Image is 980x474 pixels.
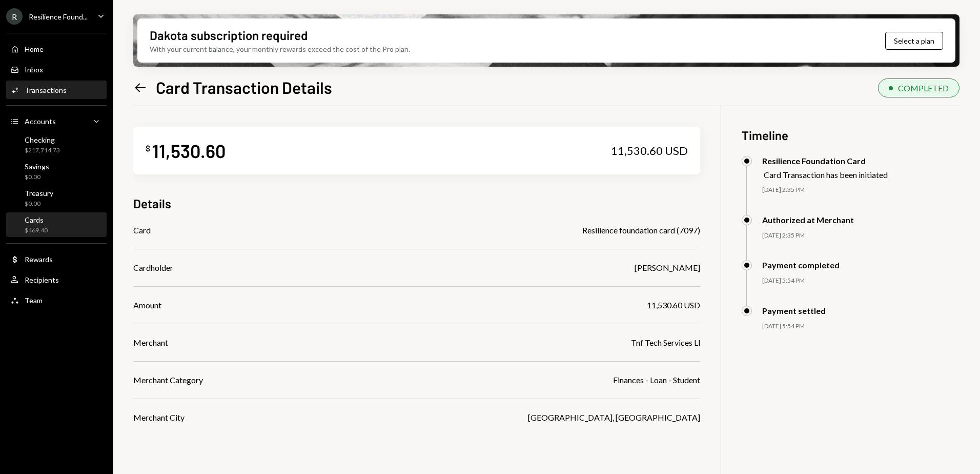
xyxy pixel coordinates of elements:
a: Checking$217,714.73 [6,132,107,157]
a: Team [6,291,107,309]
div: 11,530.60 USD [611,144,688,158]
div: Treasury [25,189,53,197]
div: [PERSON_NAME] [635,262,700,274]
div: Home [25,45,44,53]
div: [GEOGRAPHIC_DATA], [GEOGRAPHIC_DATA] [528,411,700,424]
div: Merchant Category [133,374,203,386]
div: 11,530.60 USD [647,299,700,311]
div: Cards [25,215,48,224]
div: With your current balance, your monthly rewards exceed the cost of the Pro plan. [150,44,410,54]
div: [DATE] 2:35 PM [762,186,959,194]
div: [DATE] 5:54 PM [762,322,959,331]
a: Inbox [6,60,107,78]
div: Resilience Found... [29,12,88,21]
div: Accounts [25,117,56,126]
div: $0.00 [25,173,49,182]
div: Merchant [133,337,168,349]
div: [DATE] 5:54 PM [762,276,959,285]
div: Resilience Foundation Card [762,156,888,166]
div: Recipients [25,275,59,284]
div: Payment settled [762,306,826,315]
h3: Details [133,195,171,212]
div: Savings [25,162,49,171]
a: Treasury$0.00 [6,186,107,210]
div: COMPLETED [898,83,949,93]
a: Recipients [6,270,107,289]
div: Checking [25,135,60,144]
div: $469.40 [25,226,48,235]
div: Card [133,224,151,236]
div: Card Transaction has been initiated [764,170,888,180]
div: Finances - Loan - Student [613,374,700,386]
a: Home [6,39,107,58]
h3: Timeline [742,127,959,144]
div: Resilience foundation card (7097) [582,224,700,236]
div: Authorized at Merchant [762,215,854,225]
div: $217,714.73 [25,146,60,155]
div: Transactions [25,86,67,94]
div: Amount [133,299,161,311]
div: Rewards [25,255,53,264]
div: Merchant City [133,411,185,424]
div: $0.00 [25,200,53,208]
div: Tnf Tech Services Ll [631,337,700,349]
div: Cardholder [133,262,173,274]
div: Payment completed [762,260,840,270]
a: Accounts [6,112,107,130]
div: [DATE] 2:35 PM [762,231,959,240]
a: Transactions [6,81,107,99]
a: Rewards [6,250,107,268]
h1: Card Transaction Details [156,77,332,97]
a: Savings$0.00 [6,159,107,184]
a: Cards$469.40 [6,212,107,237]
button: Select a plan [885,32,943,50]
div: Inbox [25,65,43,74]
div: Team [25,296,43,305]
div: 11,530.60 [152,139,226,162]
div: $ [146,143,150,153]
div: Dakota subscription required [150,27,308,44]
div: R [6,8,23,25]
